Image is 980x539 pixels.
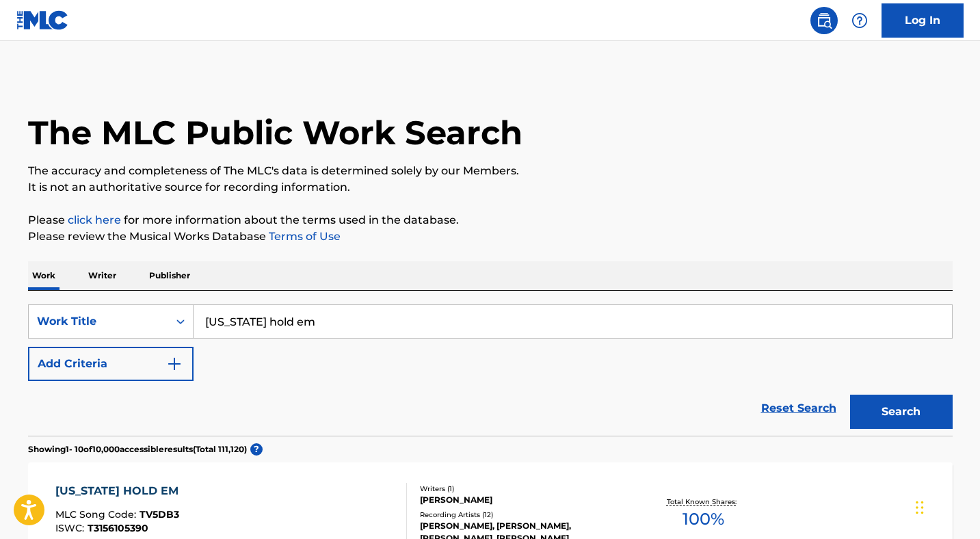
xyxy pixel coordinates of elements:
span: ISWC : [55,522,88,534]
span: ? [250,443,263,456]
p: Work [28,261,59,290]
div: Writers ( 1 ) [420,484,626,494]
p: The accuracy and completeness of The MLC's data is determined solely by our Members. [28,163,953,179]
p: Please review the Musical Works Database [28,228,953,245]
span: TV5DB3 [140,508,179,521]
span: 100 % [683,507,724,531]
a: Reset Search [754,393,843,423]
div: Help [846,7,873,34]
a: Terms of Use [266,230,341,243]
div: Recording Artists ( 12 ) [420,510,626,520]
button: Add Criteria [28,347,194,381]
p: Please for more information about the terms used in the database. [28,212,953,228]
iframe: Chat Widget [912,473,980,539]
span: MLC Song Code : [55,508,140,521]
p: It is not an authoritative source for recording information. [28,179,953,196]
img: MLC Logo [16,10,69,30]
button: Search [850,395,953,429]
img: 9d2ae6d4665cec9f34b9.svg [166,356,183,372]
span: T3156105390 [88,522,148,534]
div: Drag [916,487,924,528]
a: Log In [882,3,964,38]
div: [PERSON_NAME] [420,494,626,506]
form: Search Form [28,304,953,436]
p: Showing 1 - 10 of 10,000 accessible results (Total 111,120 ) [28,443,247,456]
a: Public Search [810,7,838,34]
p: Writer [84,261,120,290]
img: help [851,12,868,29]
p: Publisher [145,261,194,290]
a: click here [68,213,121,226]
img: search [816,12,832,29]
div: [US_STATE] HOLD EM [55,483,185,499]
div: Work Title [37,313,160,330]
h1: The MLC Public Work Search [28,112,522,153]
p: Total Known Shares: [667,497,740,507]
